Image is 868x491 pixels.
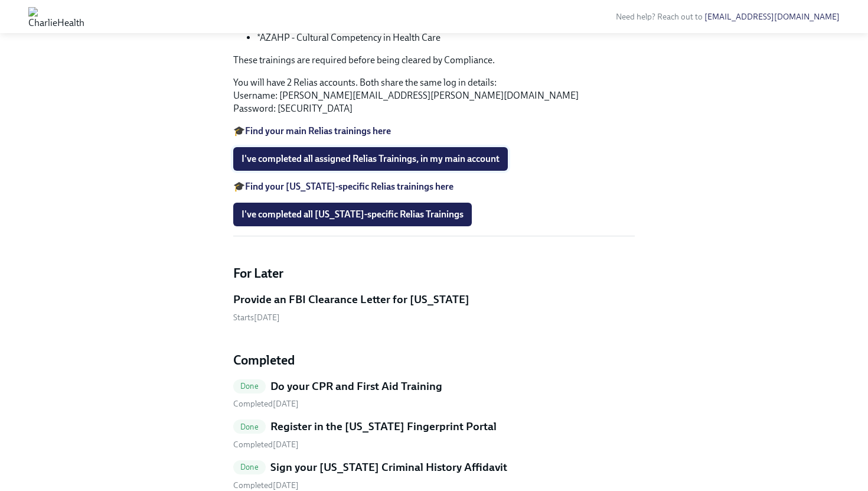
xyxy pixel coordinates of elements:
[270,460,507,475] h5: Sign your [US_STATE] Criminal History Affidavit
[270,379,442,394] h5: Do your CPR and First Aid Training
[233,379,635,410] a: DoneDo your CPR and First Aid Training Completed[DATE]
[233,180,635,193] p: 🎓
[616,12,840,22] span: Need help? Reach out to
[245,125,391,136] a: Find your main Relias trainings here
[233,382,266,391] span: Done
[233,422,266,431] span: Done
[233,265,635,282] h4: For Later
[242,153,500,165] span: I've completed all assigned Relias Trainings, in my main account
[233,292,635,323] a: Provide an FBI Clearance Letter for [US_STATE]Starts[DATE]
[28,7,84,26] img: CharlieHealth
[233,203,472,226] button: I've completed all [US_STATE]-specific Relias Trainings
[233,352,635,369] h4: Completed
[233,313,280,323] span: Monday, September 22nd 2025, 7:00 am
[242,209,464,220] span: I've completed all [US_STATE]-specific Relias Trainings
[233,440,299,450] span: Wednesday, September 10th 2025, 3:15 pm
[233,419,635,450] a: DoneRegister in the [US_STATE] Fingerprint Portal Completed[DATE]
[233,54,635,67] p: These trainings are required before being cleared by Compliance.
[233,480,299,490] span: Wednesday, September 10th 2025, 2:51 pm
[233,463,266,472] span: Done
[233,399,299,409] span: Monday, September 15th 2025, 2:55 pm
[233,147,508,171] button: I've completed all assigned Relias Trainings, in my main account
[257,31,635,44] li: *AZAHP - Cultural Competency in Health Care
[704,12,840,22] a: [EMAIL_ADDRESS][DOMAIN_NAME]
[233,292,469,307] h5: Provide an FBI Clearance Letter for [US_STATE]
[245,181,453,192] a: Find your [US_STATE]-specific Relias trainings here
[233,76,635,115] p: You will have 2 Relias accounts. Both share the same log in details: Username: [PERSON_NAME][EMAI...
[233,460,635,491] a: DoneSign your [US_STATE] Criminal History Affidavit Completed[DATE]
[233,125,635,138] p: 🎓
[270,419,497,434] h5: Register in the [US_STATE] Fingerprint Portal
